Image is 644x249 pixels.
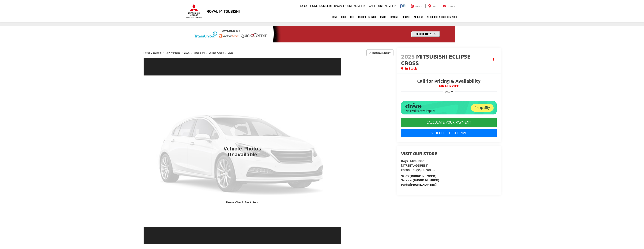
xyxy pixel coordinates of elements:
a: [STREET_ADDRESS] Baton Rouge,LA 70815 [401,164,435,171]
span: Call for Pricing & Availability [401,79,497,84]
a: Schedule Service: Opens in a new tab [356,12,378,22]
img: Mitsubishi [185,4,202,19]
span: Map [433,5,436,7]
a: Contact [440,4,458,8]
span: Service [334,5,342,7]
span: [PHONE_NUMBER] [374,5,396,7]
a: Map [425,4,439,8]
a: About Us [412,12,425,22]
a: Contact [400,12,412,22]
h2: Visit our Store [401,151,497,156]
span: In Stock [405,66,417,71]
span: Confirm Availability [372,51,390,54]
a: Base [228,51,233,54]
button: Less [443,88,455,95]
span: LA [421,168,424,171]
a: New Vehicles [165,51,180,54]
a: Schedule Test Drive [401,129,497,137]
a: [PHONE_NUMBER] [410,183,437,186]
p: Please Check Back Soon [211,200,274,204]
a: 2025 [184,51,190,54]
span: 70815 [425,168,435,171]
span: Contact [448,5,455,7]
: CALCULATE YOUR PAYMENT [401,118,497,127]
span: 2025 [401,53,415,60]
span: Parts [368,5,373,7]
a: Home [330,12,339,22]
a: Shop [339,12,348,22]
a: Eclipse Cross [209,51,224,54]
span: [PHONE_NUMBER] [308,4,332,7]
a: Finance [388,12,400,22]
span: Baton Rouge [401,168,420,171]
span: , [401,168,435,171]
span: Sales [300,4,307,7]
span: dropdown dots [493,58,494,61]
a: Mitsubishi Vehicle Research [425,12,459,22]
a: Parts: Opens in a new tab [378,12,388,22]
a: Sell [348,12,356,22]
strong: Sales: [401,174,436,178]
p: Vehicle Photos Unavailable [211,146,274,158]
strong: Royal Mitsubishi [401,159,425,163]
a: Vehicle Photos Unavailable Please Check Back Soon [144,58,341,245]
span: Mitsubishi Eclipse Cross [401,53,471,66]
a: Instagram: Click to visit our Instagram page [402,4,405,7]
a: Mitsubishi [194,51,205,54]
a: [PHONE_NUMBER] [410,174,436,178]
strong: Parts: [401,183,437,186]
a: Royal Mitsubishi [144,51,162,54]
span: FINAL PRICE [401,84,497,88]
strong: Service: [401,178,439,182]
span: [PHONE_NUMBER] [343,5,365,7]
span: Less [445,90,450,93]
h3: Royal Mitsubishi [207,9,240,13]
a: Service [408,4,425,8]
a: Facebook: Click to visit our Facebook page [400,4,402,7]
button: Confirm Availability [366,49,394,56]
a: [PHONE_NUMBER] [412,178,439,182]
img: Quick2Credit [189,26,455,42]
span: [STREET_ADDRESS] [401,164,428,167]
span: Service [415,5,422,7]
button: Actions [490,56,497,63]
